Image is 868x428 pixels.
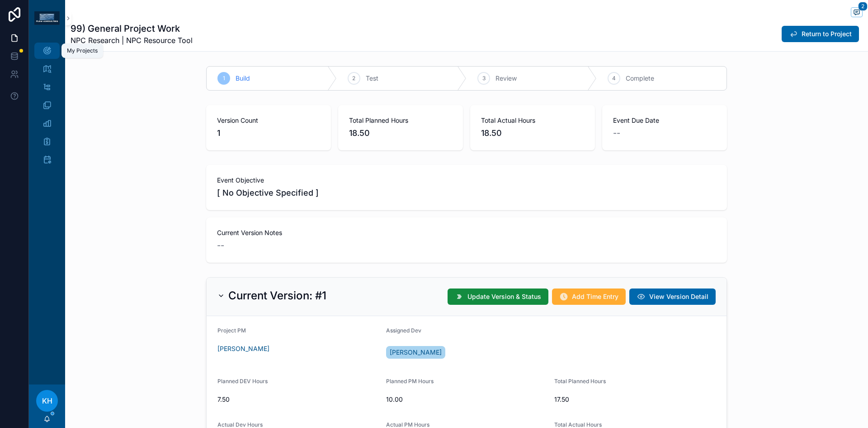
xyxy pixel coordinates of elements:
div: My Projects [67,47,98,54]
span: 1 [223,75,225,82]
span: Actual PM Hours [386,421,429,428]
span: [PERSON_NAME] [390,348,442,357]
span: -- [217,239,224,252]
span: Planned DEV Hours [217,378,268,385]
span: 7.50 [217,395,379,404]
img: App logo [34,11,60,25]
span: Test [366,74,378,83]
h1: 99) General Project Work [71,22,193,35]
span: Total Planned Hours [554,378,606,385]
a: [PERSON_NAME] [386,346,445,359]
span: Return to Project [802,29,852,38]
span: Assigned Dev [386,327,421,334]
button: View Version Detail [629,289,716,305]
span: Total Actual Hours [554,421,602,428]
span: Event Due Date [613,116,716,125]
button: Add Time Entry [552,289,626,305]
span: Complete [626,74,654,83]
span: Total Actual Hours [481,116,584,125]
span: 18.50 [481,127,584,139]
span: -- [613,127,620,139]
span: 3 [482,75,486,82]
span: Version Count [217,116,320,125]
span: Update Version & Status [467,292,541,301]
span: 4 [612,75,616,82]
span: NPC Research | NPC Resource Tool [71,35,193,46]
button: Update Version & Status [448,289,548,305]
span: Event Objective [217,176,716,185]
button: Return to Project [782,26,859,42]
span: Current Version Notes [217,228,716,237]
span: 10.00 [386,395,547,404]
span: [ No Objective Specified ] [217,187,716,199]
a: [PERSON_NAME] [217,344,269,353]
span: View Version Detail [649,292,708,301]
span: KH [42,395,52,406]
span: Add Time Entry [572,292,618,301]
button: 2 [851,7,863,19]
span: Build [236,74,250,83]
span: Review [495,74,517,83]
span: 1 [217,127,320,139]
span: 2 [352,75,355,82]
div: scrollable content [29,36,65,179]
span: 18.50 [349,127,452,139]
span: Project PM [217,327,246,334]
span: Actual Dev Hours [217,421,263,428]
h2: Current Version: #1 [228,289,326,303]
span: Planned PM Hours [386,378,434,385]
span: Total Planned Hours [349,116,452,125]
span: 2 [858,2,868,11]
span: 17.50 [554,395,716,404]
